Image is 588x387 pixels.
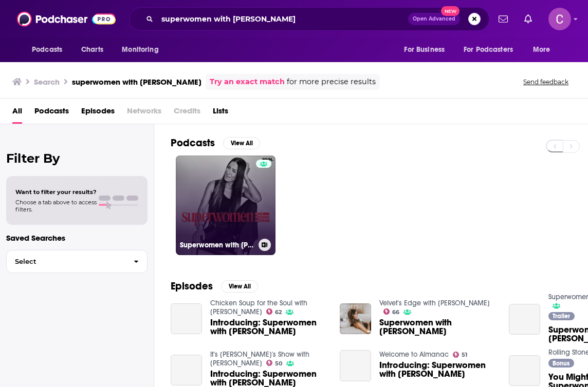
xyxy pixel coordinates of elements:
span: 50 [275,361,282,366]
a: Welcome to Almanac [379,350,449,359]
span: Introducing: Superwomen with [PERSON_NAME] [210,370,327,387]
img: Superwomen with Rebecca Minkoff [340,303,371,335]
button: View All [223,137,260,149]
button: View All [221,280,258,293]
span: Monitoring [122,43,158,57]
h2: Filter By [6,151,148,166]
a: Try an exact match [210,76,285,88]
a: Chicken Soup for the Soul with Amy Newmark [210,299,307,316]
button: Show profile menu [548,8,571,30]
a: 50 [266,360,283,366]
a: Introducing: Superwomen with Rebecca Minkoff [210,318,327,336]
button: Send feedback [520,78,572,86]
span: Introducing: Superwomen with [PERSON_NAME] [379,361,497,378]
span: Choose a tab above to access filters. [15,199,97,213]
button: open menu [457,40,528,60]
a: 51 [453,352,468,358]
span: Open Advanced [413,16,455,22]
h3: Search [34,77,60,87]
a: Lists [213,103,228,124]
h2: Podcasts [171,137,215,149]
a: Charts [75,40,109,60]
span: Charts [81,43,103,57]
a: Velvet's Edge with Kelly Henderson [379,299,490,307]
a: Superwomen with [PERSON_NAME] [176,156,275,255]
a: Show notifications dropdown [520,10,536,28]
span: Introducing: Superwomen with [PERSON_NAME] [210,318,327,336]
a: Introducing: Superwomen with Rebecca Minkoff [379,361,497,378]
span: Networks [127,103,161,124]
span: Logged in as cristina11881 [548,8,571,30]
span: Credits [174,103,200,124]
span: Podcasts [32,43,62,57]
a: Introducing: Superwomen with Rebecca Minkoff [340,350,371,381]
p: Saved Searches [6,233,148,243]
div: Search podcasts, credits, & more... [129,7,489,31]
a: Show notifications dropdown [494,10,512,28]
a: All [12,103,22,124]
span: Trailer [553,313,570,319]
h2: Episodes [171,280,213,293]
a: You Might Also Like: Superwomen with Rebecca Minkoff [509,355,540,386]
span: For Podcasters [464,43,513,57]
a: Introducing: Superwomen with Rebecca Minkoff [210,370,327,387]
img: Podchaser - Follow, Share and Rate Podcasts [17,9,116,29]
span: Superwomen with [PERSON_NAME] [379,318,497,336]
h3: superwomen with [PERSON_NAME] [72,77,201,87]
span: for more precise results [287,76,376,88]
a: Superwomen with Rebecca Minkoff [379,318,497,336]
a: Episodes [81,103,115,124]
span: 51 [462,353,467,357]
h3: Superwomen with [PERSON_NAME] [180,241,254,249]
button: Open AdvancedNew [408,13,460,25]
button: open menu [115,40,172,60]
button: open menu [25,40,76,60]
span: Select [7,258,125,265]
a: It's Judy's Show with Judy Gold [210,350,309,367]
a: EpisodesView All [171,280,258,293]
a: Introducing: Superwomen with Rebecca Minkoff [171,303,202,335]
span: Want to filter your results? [15,188,97,196]
input: Search podcasts, credits, & more... [157,11,408,27]
span: For Business [404,43,445,57]
img: User Profile [548,8,571,30]
a: Introducing: Superwomen with Rebecca Minkoff [171,355,202,386]
span: 62 [275,310,282,315]
a: Superwomen with Rebecca Minkoff Trailer [509,304,540,335]
a: 62 [266,308,282,315]
a: 66 [383,308,400,315]
button: open menu [526,40,563,60]
button: open menu [397,40,457,60]
span: 66 [392,310,399,315]
span: More [533,43,550,57]
a: Podcasts [34,103,69,124]
a: PodcastsView All [171,137,260,149]
span: New [441,6,460,16]
span: Bonus [553,360,569,366]
button: Select [6,250,148,273]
